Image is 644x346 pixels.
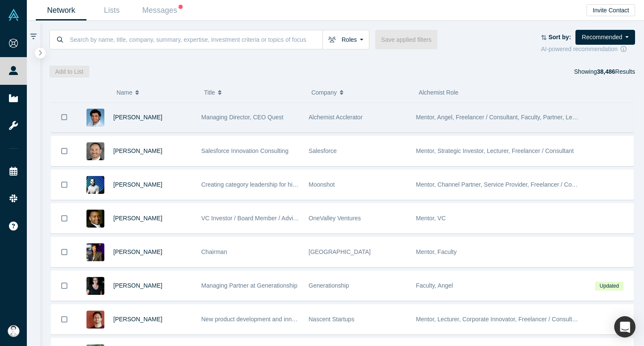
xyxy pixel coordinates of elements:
span: Mentor, VC [416,215,446,222]
span: Updated [595,282,623,291]
button: Bookmark [51,170,78,199]
button: Save applied filters [375,30,437,49]
img: Chikodi Chima's Profile Image [86,176,104,194]
span: Chairman [201,248,227,255]
span: VC Investor / Board Member / Advisor [201,215,302,222]
a: [PERSON_NAME] [113,215,162,222]
span: Mentor, Angel, Freelancer / Consultant, Faculty, Partner, Lecturer, VC [416,114,599,121]
a: [PERSON_NAME] [113,181,162,188]
strong: 38,486 [597,68,615,75]
span: Nascent Startups [309,316,354,323]
img: Gnani Palanikumar's Profile Image [86,109,104,127]
button: Invite Contact [586,4,635,16]
img: Juan Scarlett's Profile Image [86,210,104,228]
span: Alchemist Role [419,89,458,96]
img: Mike Vladimer's Profile Image [86,311,104,329]
span: Company [311,84,337,101]
button: Add to List [49,66,89,78]
a: Messages [137,0,188,20]
button: Company [311,84,410,101]
button: Bookmark [51,204,78,233]
img: Alchemist Vault Logo [8,9,20,21]
span: Moonshot [309,181,335,188]
div: Showing [574,66,635,78]
span: Faculty, Angel [416,282,453,289]
span: [GEOGRAPHIC_DATA] [309,248,371,255]
strong: Sort by: [549,34,571,40]
span: New product development and innovation [201,316,311,323]
input: Search by name, title, company, summary, expertise, investment criteria or topics of focus [69,29,322,49]
button: Recommended [575,30,635,45]
button: Roles [322,30,369,49]
span: Results [597,68,635,75]
button: Name [116,84,195,101]
a: [PERSON_NAME] [113,114,162,121]
span: Generationship [309,282,349,289]
a: [PERSON_NAME] [113,147,162,154]
button: Bookmark [51,305,78,334]
img: Ryan Aull's Profile Image [86,142,104,160]
div: AI-powered recommendation [541,45,635,54]
button: Bookmark [51,271,78,300]
a: Network [36,0,86,20]
img: Rachel Chalmers's Profile Image [86,277,104,295]
span: Creating category leadership for high-potential entrepreneurs [201,181,362,188]
a: [PERSON_NAME] [113,316,162,323]
a: [PERSON_NAME] [113,248,162,255]
span: Salesforce [309,147,337,154]
button: Bookmark [51,102,78,132]
span: Mentor, Channel Partner, Service Provider, Freelancer / Consultant, Lecturer, Angel [416,181,636,188]
a: Lists [86,0,137,20]
span: Mentor, Lecturer, Corporate Innovator, Freelancer / Consultant, Service Provider [416,316,627,323]
span: Salesforce Innovation Consulting [201,147,289,154]
button: Title [204,84,302,101]
button: Bookmark [51,136,78,166]
span: OneValley Ventures [309,215,361,222]
button: Bookmark [51,237,78,267]
span: Name [116,84,132,101]
span: Managing Partner at Generationship [201,282,298,289]
img: Rodrigo Castro de Souza's Account [8,325,20,337]
span: Managing Director, CEO Quest [201,114,284,121]
span: Mentor, Strategic Investor, Lecturer, Freelancer / Consultant [416,147,574,154]
span: Mentor, Faculty [416,248,457,255]
img: Timothy Chou's Profile Image [86,243,104,261]
a: [PERSON_NAME] [113,282,162,289]
span: Alchemist Acclerator [309,114,363,121]
span: Title [204,84,215,101]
